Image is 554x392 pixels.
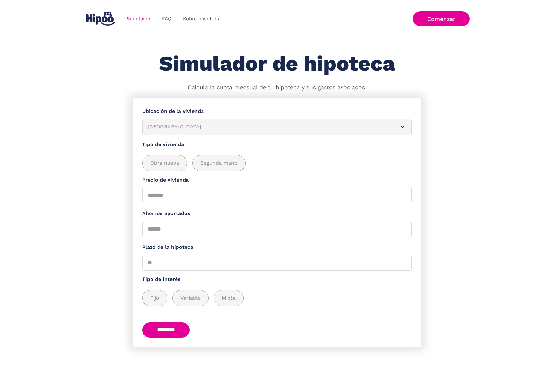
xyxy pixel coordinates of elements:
[150,294,159,302] span: Fijo
[142,119,412,135] article: [GEOGRAPHIC_DATA]
[142,176,412,184] label: Precio de vivienda
[200,159,238,167] span: Segunda mano
[156,13,177,25] a: FAQ
[142,243,412,251] label: Plazo de la hipoteca
[413,11,470,26] a: Comenzar
[142,108,412,116] label: Ubicación de la vivienda
[180,294,201,302] span: Variable
[177,13,225,25] a: Sobre nosotros
[142,141,412,149] label: Tipo de vivienda
[159,52,395,75] h1: Simulador de hipoteca
[142,290,412,306] div: add_description_here
[222,294,236,302] span: Mixta
[142,155,412,171] div: add_description_here
[84,9,116,28] a: home
[133,98,421,347] form: Simulador Form
[148,123,391,131] div: [GEOGRAPHIC_DATA]
[121,13,156,25] a: Simulador
[142,210,412,218] label: Ahorros aportados
[150,159,179,167] span: Obra nueva
[142,275,412,283] label: Tipo de interés
[188,83,367,92] p: Calcula la cuota mensual de tu hipoteca y sus gastos asociados.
